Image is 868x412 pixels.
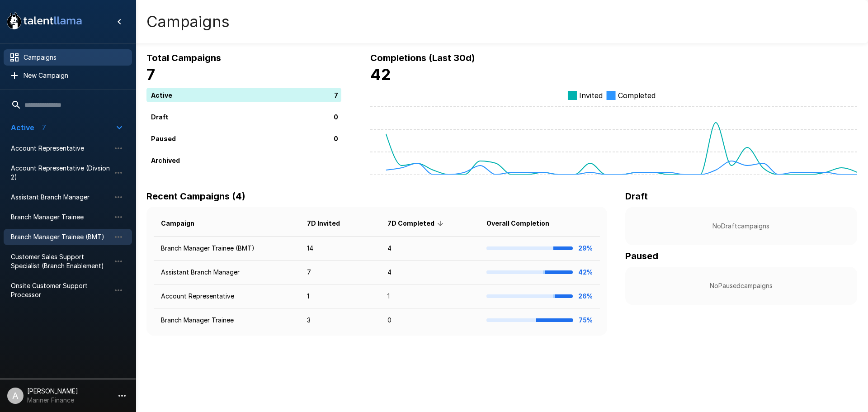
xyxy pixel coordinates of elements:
b: Paused [625,251,658,261]
span: Campaign [161,218,206,229]
b: Recent Campaigns (4) [146,191,245,202]
span: 7D Completed [387,218,446,229]
h4: Campaigns [146,12,230,31]
b: 29% [578,244,593,252]
span: Overall Completion [486,218,561,229]
td: 14 [300,237,380,260]
p: 0 [334,112,338,121]
b: Completions (Last 30d) [370,52,475,63]
b: 42% [578,268,593,276]
b: 7 [146,65,155,84]
b: 75% [579,316,593,324]
td: 1 [380,284,479,308]
td: Assistant Branch Manager [154,260,300,284]
td: Account Representative [154,284,300,308]
p: No Paused campaigns [640,281,843,290]
b: 26% [578,292,593,300]
td: Branch Manager Trainee (BMT) [154,237,300,260]
p: 7 [334,90,338,99]
td: 4 [380,260,479,284]
p: No Draft campaigns [640,222,843,231]
td: 3 [300,308,380,332]
b: 42 [370,65,391,84]
td: 1 [300,284,380,308]
td: 0 [380,308,479,332]
b: Total Campaigns [146,52,221,63]
td: Branch Manager Trainee [154,308,300,332]
td: 4 [380,237,479,260]
p: 0 [334,133,338,143]
b: Draft [625,191,648,202]
td: 7 [300,260,380,284]
span: 7D Invited [307,218,352,229]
